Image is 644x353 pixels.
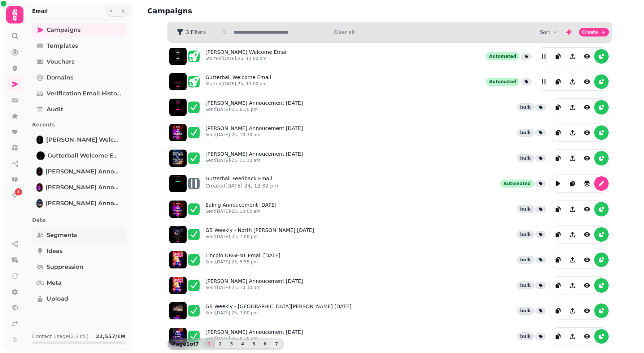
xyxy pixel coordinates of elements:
[334,29,354,36] button: Clear all
[205,285,303,290] p: Sent [DATE]-25, 10:30 am
[594,278,609,293] button: reports
[205,328,303,344] a: [PERSON_NAME] Annoucement [DATE]Sent[DATE]-25, 8:30 am
[565,100,580,115] button: Share campaign preview
[169,175,187,192] img: aHR0cHM6Ly9zdGFtcGVkZS1zZXJ2aWNlLXByb2QtdGVtcGxhdGUtcHJldmlld3MuczMuZXUtd2VzdC0xLmFtYXpvbmF3cy5jb...
[45,167,121,176] span: [PERSON_NAME] Annoucement [DATE]
[32,276,126,290] a: Meta
[169,302,187,319] img: aHR0cHM6Ly9zdGFtcGVkZS1zZXJ2aWNlLXByb2QtdGVtcGxhdGUtcHJldmlld3MuczMuZXUtd2VzdC0xLmFtYXpvbmF3cy5jb...
[32,55,126,69] a: Vouchers
[47,263,83,271] span: Suppression
[47,57,74,66] span: Vouchers
[169,150,187,167] img: aHR0cHM6Ly9zdGFtcGVkZS1zZXJ2aWNlLXByb2QtdGVtcGxhdGUtcHJldmlld3MuczMuZXUtd2VzdC0xLmFtYXpvbmF3cy5jb...
[186,30,206,35] span: 3 Filters
[47,26,80,34] span: Campaigns
[37,152,44,159] img: Gutterball Welcome Email
[540,29,559,36] button: Sort
[205,175,278,192] a: Gutterball Feedback EmailCreated[DATE]-24, 12:32 pm
[580,329,594,344] button: view
[551,304,565,318] button: duplicate
[169,201,187,218] img: aHR0cHM6Ly9zdGFtcGVkZS1zZXJ2aWNlLXByb2QtdGVtcGxhdGUtcHJldmlld3MuczMuZXUtd2VzdC0xLmFtYXpvbmF3cy5jb...
[565,202,580,216] button: Share campaign preview
[551,49,565,64] button: duplicate
[517,154,534,162] div: bulk
[580,253,594,267] button: view
[579,28,609,36] button: Create
[565,304,580,318] button: Share campaign preview
[594,227,609,242] button: reports
[594,49,609,64] button: reports
[203,340,282,348] nav: Pagination
[169,277,187,294] img: aHR0cHM6Ly9zdGFtcGVkZS1zZXJ2aWNlLXByb2QtdGVtcGxhdGUtcHJldmlld3MuczMuZXUtd2VzdC0xLmFtYXpvbmF3cy5jb...
[580,227,594,242] button: view
[551,278,565,293] button: duplicate
[32,118,126,131] p: Recents
[551,151,565,165] button: duplicate
[169,99,187,116] img: aHR0cHM6Ly9zdGFtcGVkZS1zZXJ2aWNlLXByb2QtdGVtcGxhdGUtcHJldmlld3MuczMuZXUtd2VzdC0xLmFtYXpvbmF3cy5jb...
[17,189,19,194] span: 1
[271,340,282,348] button: 7
[594,176,609,191] button: edit
[594,202,609,216] button: reports
[205,201,277,217] a: Ealing Annoucement [DATE]Sent[DATE]-25, 10:00 am
[594,74,609,89] button: reports
[37,184,42,191] img: Lincoln Annoucement 8th August
[205,158,303,163] p: Sent [DATE]-25, 11:30 am
[580,151,594,165] button: view
[551,202,565,216] button: duplicate
[580,49,594,64] button: view
[32,86,126,101] a: Verification email history
[205,99,303,115] a: [PERSON_NAME] Annoucement [DATE]Sent[DATE]-25, 6:30 pm
[45,199,121,208] span: [PERSON_NAME] Annoucement [DATE]
[594,329,609,344] button: reports
[205,81,271,87] p: Started [DATE]-25, 12:00 am
[32,292,126,306] a: Upload
[203,340,215,348] button: 1
[205,107,303,112] p: Sent [DATE]-25, 6:30 pm
[147,6,286,16] h2: Campaigns
[240,342,245,346] span: 4
[251,342,257,346] span: 5
[259,340,271,348] button: 6
[169,48,187,65] img: aHR0cHM6Ly9zdGFtcGVkZS1zZXJ2aWNlLXByb2QtdGVtcGxhdGUtcHJldmlld3MuczMuZXUtd2VzdC0xLmFtYXpvbmF3cy5jb...
[237,340,248,348] button: 4
[517,281,534,289] div: bulk
[37,200,42,207] img: Lincoln Annoucement 7th August
[205,208,277,214] p: Sent [DATE]-25, 10:00 am
[206,342,212,346] span: 1
[274,342,279,346] span: 7
[580,74,594,89] button: view
[47,279,62,287] span: Meta
[217,342,223,346] span: 2
[169,251,187,268] img: aHR0cHM6Ly9zdGFtcGVkZS1zZXJ2aWNlLXByb2QtdGVtcGxhdGUtcHJldmlld3MuczMuZXUtd2VzdC0xLmFtYXpvbmF3cy5jb...
[205,48,288,64] a: [PERSON_NAME] Welcome EmailStarted[DATE]-25, 12:00 am
[565,253,580,267] button: Share campaign preview
[205,56,288,61] p: Started [DATE]-25, 12:00 am
[46,135,121,144] span: [PERSON_NAME] Welcome Email
[47,89,121,98] span: Verification email history
[580,176,594,191] button: revisions
[582,30,598,34] span: Create
[536,74,551,89] button: edit
[47,294,68,303] span: Upload
[517,332,534,340] div: bulk
[565,74,580,89] button: Share campaign preview
[580,100,594,115] button: view
[169,73,187,90] img: aHR0cHM6Ly9zdGFtcGVkZS1zZXJ2aWNlLXByb2QtdGVtcGxhdGUtcHJldmlld3MuczMuZXUtd2VzdC0xLmFtYXpvbmF3cy5jb...
[248,340,260,348] button: 5
[169,226,187,243] img: aHR0cHM6Ly9zdGFtcGVkZS1zZXJ2aWNlLXByb2QtdGVtcGxhdGUtcHJldmlld3MuczMuZXUtd2VzdC0xLmFtYXpvbmF3cy5jb...
[594,304,609,318] button: reports
[8,188,22,203] a: 1
[32,228,126,242] a: Segments
[37,136,43,143] img: LINCOLN Welcome Email
[205,234,314,240] p: Sent [DATE]-25, 7:00 pm
[551,329,565,344] button: duplicate
[45,183,121,192] span: [PERSON_NAME] Annoucement [DATE]
[169,340,202,348] p: Page 1 of 7
[205,252,280,268] a: Lincoln URGENT Email [DATE]Sent[DATE]-25, 5:55 pm
[47,231,77,240] span: Segments
[32,23,126,37] a: Campaigns
[551,74,565,89] button: duplicate
[48,151,121,160] span: Gutterball Welcome Email
[32,70,126,85] a: Domains
[32,180,126,195] a: Lincoln Annoucement 8th August[PERSON_NAME] Annoucement [DATE]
